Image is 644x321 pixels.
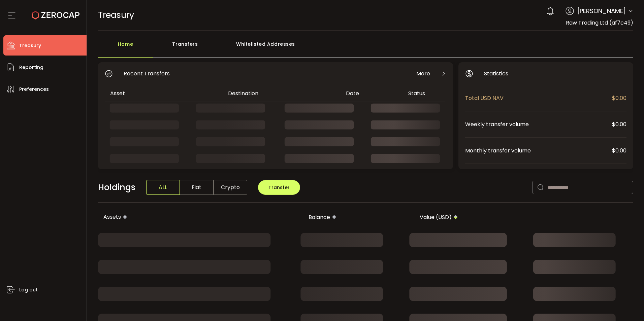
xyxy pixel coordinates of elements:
[98,181,135,194] span: Holdings
[465,94,612,102] span: Total USD NAV
[217,37,314,58] div: Whitelisted Addresses
[566,19,633,27] span: Raw Trading Ltd (af7c49)
[98,37,153,58] div: Home
[577,6,626,15] span: [PERSON_NAME]
[341,90,403,97] div: Date
[465,146,612,155] span: Monthly transfer volume
[342,212,463,223] div: Value (USD)
[223,90,341,97] div: Destination
[98,212,220,223] div: Assets
[493,50,644,321] iframe: Chat Widget
[465,120,612,129] span: Weekly transfer volume
[146,180,180,195] span: ALL
[19,84,49,94] span: Preferences
[19,285,38,295] span: Log out
[484,69,508,78] span: Statistics
[98,9,134,21] span: Treasury
[105,90,223,97] div: Asset
[258,180,300,195] button: Transfer
[180,180,214,195] span: Fiat
[403,90,445,97] div: Status
[124,69,170,78] span: Recent Transfers
[214,180,247,195] span: Crypto
[19,63,43,72] span: Reporting
[19,41,41,50] span: Treasury
[153,37,217,58] div: Transfers
[416,69,430,78] span: More
[268,184,290,191] span: Transfer
[220,212,342,223] div: Balance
